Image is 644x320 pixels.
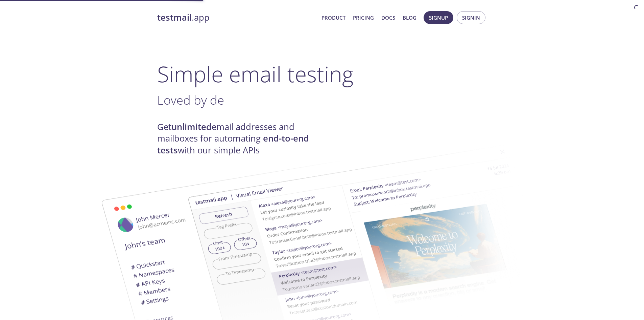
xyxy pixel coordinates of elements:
[157,121,322,156] h4: Get email addresses and mailboxes for automating with our simple APIs
[157,61,487,87] h1: Simple email testing
[403,13,416,22] a: Blog
[424,11,453,24] button: Signup
[462,13,480,22] span: Signin
[381,13,395,22] a: Docs
[457,11,485,24] button: Signin
[157,12,316,23] a: testmail.app
[157,132,309,156] strong: end-to-end tests
[157,91,224,108] span: Loved by de
[321,13,345,22] a: Product
[429,13,448,22] span: Signup
[353,13,374,22] a: Pricing
[171,121,212,133] strong: unlimited
[157,12,192,23] strong: testmail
